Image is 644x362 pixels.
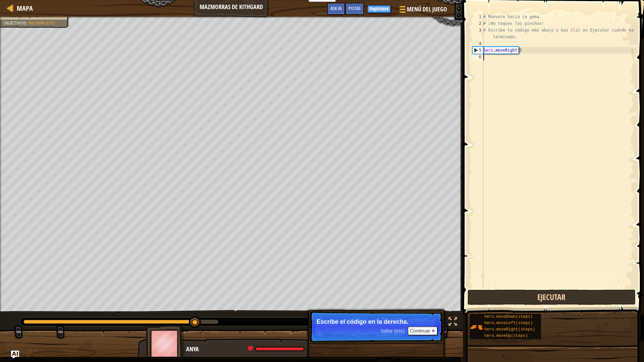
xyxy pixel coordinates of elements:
span: Menú del Juego [407,5,447,14]
div: 1 [472,13,483,20]
div: 4 [472,40,483,47]
span: hero.moveRight(steps) [484,327,535,332]
div: 5 [473,47,483,54]
span: Objetivos [3,21,26,25]
button: Registrarse [367,5,391,13]
span: hero.moveLeft(steps) [484,321,533,325]
button: Ask AI [327,3,345,15]
span: Ask AI [330,5,342,11]
p: Escribe el código en la derecha. [317,318,436,325]
span: hero.moveDown(steps) [484,314,533,319]
div: health: 11 / 11 [248,346,314,352]
button: Cambia a pantalla completa. [446,316,460,329]
div: 2 [472,20,483,27]
span: Incompleto [28,21,55,25]
button: Ask AI [11,351,19,359]
span: hero.moveUp(steps) [484,334,528,338]
button: Ejecutar [468,290,636,305]
span: Mapa [17,4,33,13]
a: Mapa [13,4,33,13]
button: Menú del Juego [394,3,451,18]
img: thang_avatar_frame.png [146,325,185,362]
span: Pistas [348,5,361,11]
div: 3 [472,27,483,40]
button: Continuar [408,326,437,335]
span: Saltar (esc) [380,328,405,334]
span: : [26,21,28,25]
div: Anya [186,345,319,354]
img: portrait.png [470,321,483,334]
div: 6 [472,54,483,60]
